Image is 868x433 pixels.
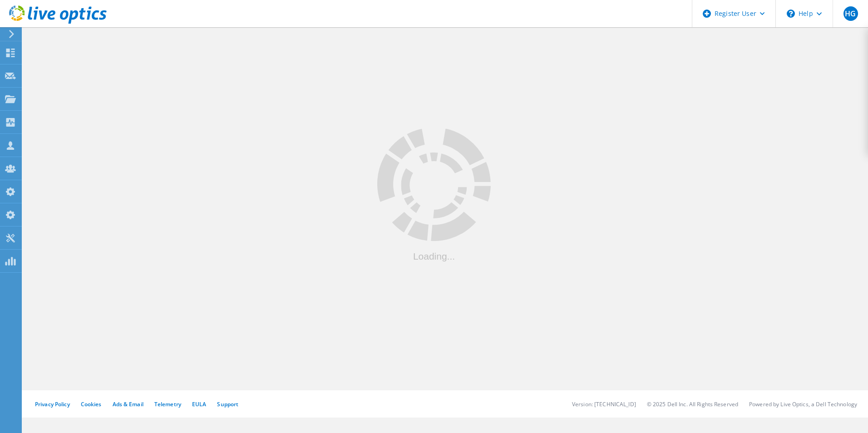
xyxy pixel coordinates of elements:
a: Telemetry [154,400,181,408]
span: HG [845,10,856,17]
a: EULA [192,400,206,408]
a: Support [217,400,238,408]
div: Loading... [377,251,491,261]
a: Live Optics Dashboard [9,19,107,25]
li: Powered by Live Optics, a Dell Technology [749,400,857,408]
a: Cookies [81,400,102,408]
li: © 2025 Dell Inc. All Rights Reserved [647,400,738,408]
svg: \n [787,10,795,18]
a: Privacy Policy [35,400,70,408]
a: Ads & Email [113,400,143,408]
li: Version: [TECHNICAL_ID] [572,400,636,408]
